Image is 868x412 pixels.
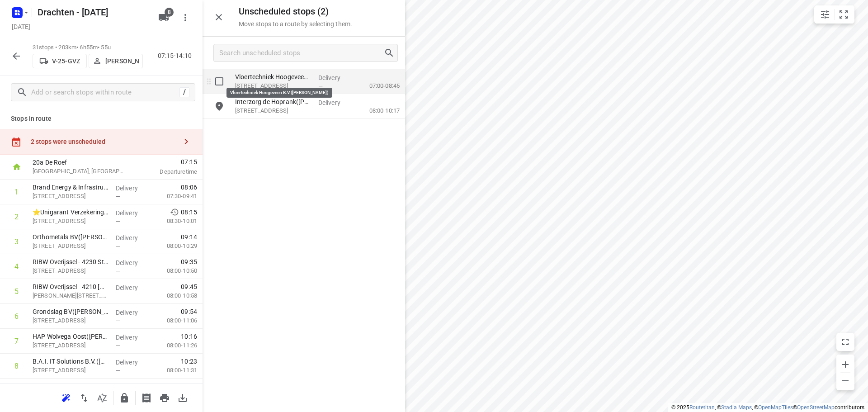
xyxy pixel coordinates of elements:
button: Map settings [816,5,834,24]
div: / [179,87,189,97]
a: Stadia Maps [721,404,752,411]
p: V-25-GVZ [52,57,80,65]
span: 10:36 [181,382,197,391]
span: Print route [156,393,174,402]
p: Delivery [116,358,149,367]
span: Select [210,72,228,90]
h5: Unscheduled stops ( 2 ) [239,6,352,17]
a: Routetitan [689,404,715,411]
span: — [116,293,120,299]
span: — [318,83,323,90]
div: 2 stops were unscheduled [31,138,177,145]
a: OpenMapTiles [758,404,793,411]
div: 1 [14,188,19,196]
p: Delivery [116,184,149,193]
p: RIBW Overijssel - 4210 Steenwijk Begeleid Wonen en Ambulant(Servicepunt) [33,282,108,291]
span: — [116,243,120,250]
span: 08:06 [181,183,197,192]
span: — [116,367,120,374]
p: ⭐Unigarant Verzekeringen - Hoogeveen(Lotte ten Berge) [33,208,108,217]
span: Reoptimize route [57,393,75,402]
div: 4 [14,262,19,271]
p: [PERSON_NAME] [105,57,139,65]
span: Sort by time window [93,393,111,402]
span: 08:15 [181,208,197,217]
p: Stops in route [11,114,192,123]
span: 09:14 [181,232,197,242]
div: small contained button group [814,5,854,24]
span: Reverse route [75,393,93,402]
p: Departure time [137,167,197,176]
p: [GEOGRAPHIC_DATA], [GEOGRAPHIC_DATA] [33,167,127,176]
span: 10:23 [181,357,197,366]
span: 09:35 [181,257,197,266]
span: — [116,218,120,225]
span: — [318,108,323,114]
div: Search [384,47,397,58]
p: Paul Krugerstraat 34, Steenwijk [33,291,108,300]
h5: Project date [8,21,34,32]
p: Delivery [116,208,149,218]
button: 8 [155,9,173,27]
p: Schutstraat 120, Hoogeveen [33,217,108,226]
button: V-25-GVZ [33,54,87,68]
p: 20a De Roef [33,158,127,167]
p: 08:00-11:26 [152,341,197,350]
p: Delivery [116,233,149,242]
p: Delivery [116,383,149,392]
p: [STREET_ADDRESS] [33,242,108,251]
p: [STREET_ADDRESS] [235,106,311,115]
div: 5 [14,287,19,296]
p: 07:30-09:41 [152,192,197,201]
div: 6 [14,312,19,321]
p: 08:00-11:06 [152,316,197,325]
p: Grondslag BV(Marit Witteveen) [33,307,108,316]
span: 09:54 [181,307,197,316]
span: — [116,317,120,324]
span: 10:16 [181,332,197,341]
h5: Rename [34,5,151,19]
div: 2 [14,213,19,221]
p: 08:00-10:29 [152,242,197,251]
div: 3 [14,237,19,246]
p: Brand Energy & Infrastructure Services - Hoogeveen(Annemarie Flegg) [33,183,108,192]
p: B.A.I. IT Solutions B.V.(Sven Van Rooijen) [33,357,108,366]
button: Fit zoom [835,5,853,24]
span: — [116,342,120,349]
div: 7 [14,337,19,346]
a: OpenStreetMap [797,404,835,411]
button: More [176,9,194,27]
p: Orthometals BV(Jan Willem Gabriëls) [33,232,108,242]
div: grid [203,69,405,411]
p: Vloertechniek Hoogeveen B.V.([PERSON_NAME]) [235,72,311,81]
p: Lindberghstraat 27, Hoogeveen [235,81,311,90]
p: 08:00-10:50 [152,266,197,275]
div: 8 [14,362,19,370]
button: Close [210,8,228,26]
p: [STREET_ADDRESS] [33,266,108,275]
span: Print shipping labels [137,393,156,402]
p: 08:00-10:58 [152,291,197,300]
p: OptiekXL(Dyonne) [33,382,108,391]
span: — [116,268,120,275]
span: — [116,193,120,200]
p: 08:00-10:17 [355,106,400,115]
svg: Early [170,208,179,217]
p: 07:00-08:45 [355,81,400,90]
p: Industrieweg 35A, Hoogeveen [33,192,108,201]
p: Hoofdstraat Oost 59, Wolvega [33,341,108,350]
p: Delivery [116,308,149,317]
p: Delivery [116,258,149,267]
li: © 2025 , © , © © contributors [671,404,864,411]
p: Delivery [116,283,149,292]
p: Delivery [318,73,352,82]
p: 31 stops • 203km • 6h55m • 55u [33,43,143,52]
p: Move stops to a route by selecting them. [239,20,352,28]
p: 08:30-10:01 [152,217,197,226]
p: 08:00-11:31 [152,366,197,375]
p: 07:15-14:10 [158,51,195,61]
p: RIBW Overijssel - 4230 Steenwijk Parade(Servicepunt) [33,257,108,266]
button: Lock route [115,389,133,407]
span: Download route [174,393,192,402]
p: HAP Wolvega Oost(JJ Heeg) [33,332,108,341]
